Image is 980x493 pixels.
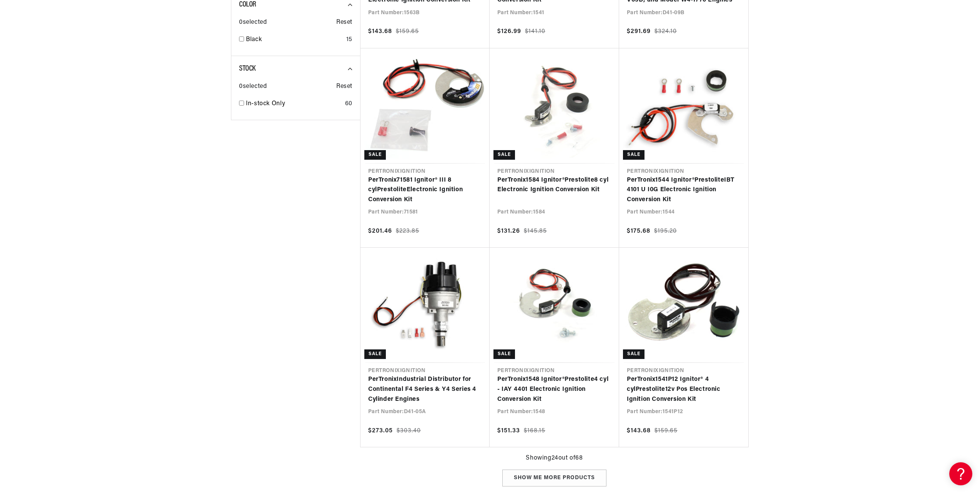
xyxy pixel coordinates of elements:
span: Color [239,1,256,8]
div: 60 [345,99,352,109]
a: Black [246,35,343,45]
a: PerTronix71581 Ignitor® III 8 cylPrestoliteElectronic Ignition Conversion Kit [368,175,482,205]
a: PerTronix1548 Ignitor®Prestolite4 cyl - IAY 4401 Electronic Ignition Conversion Kit [497,375,611,404]
div: Show me more products [502,470,606,487]
span: Showing 24 out of 68 [526,453,583,463]
a: PerTronix1541P12 Ignitor® 4 cylPrestolite12v Pos Electronic Ignition Conversion Kit [627,375,741,404]
a: In-stock Only [246,99,342,109]
div: 15 [346,35,352,45]
a: PerTronixIndustrial Distributor for Continental F4 Series & Y4 Series 4 Cylinder Engines [368,375,482,404]
span: Stock [239,65,256,73]
span: Reset [336,82,352,92]
span: 0 selected [239,82,267,92]
span: Reset [336,18,352,28]
span: 0 selected [239,18,267,28]
a: PerTronix1544 Ignitor®PrestoliteIBT 4101 U I0G Electronic Ignition Conversion Kit [627,175,741,205]
a: PerTronix1584 Ignitor®Prestolite8 cyl Electronic Ignition Conversion Kit [497,175,611,195]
